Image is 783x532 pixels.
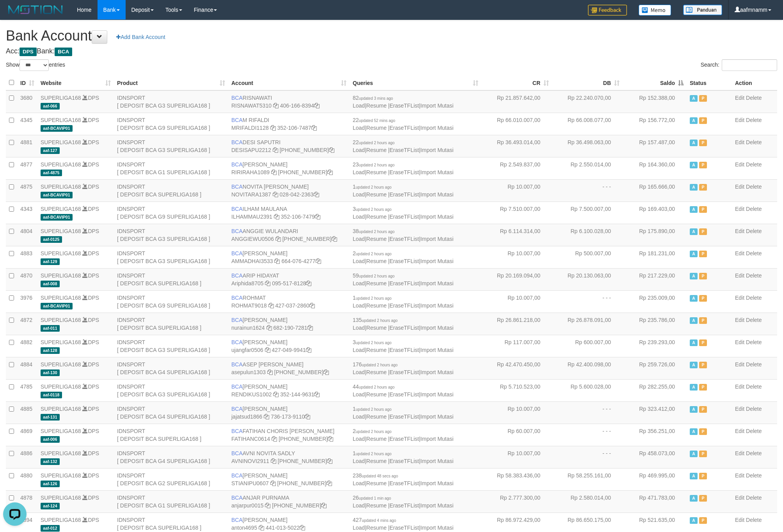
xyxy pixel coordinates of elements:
span: 82 [353,95,393,101]
span: | | | [353,184,453,198]
a: SUPERLIGA168 [41,517,81,523]
th: Action [732,75,777,90]
td: Rp 2.550.014,00 [552,157,623,179]
a: Copy RIRIRAHA1089 to clipboard [271,169,277,175]
a: Import Mutasi [421,169,454,175]
a: SUPERLIGA168 [41,139,81,145]
a: SUPERLIGA168 [41,272,81,279]
label: Search: [701,59,777,71]
span: Active [690,184,698,191]
a: Copy AVNINOVI2911 to clipboard [271,458,276,464]
a: Load [353,236,365,242]
a: SUPERLIGA168 [41,250,81,256]
a: Copy 0955178128 to clipboard [306,280,311,286]
a: Load [353,191,365,198]
a: STIANIPU0607 [231,480,269,486]
a: Copy 7361739110 to clipboard [305,414,310,420]
a: Edit [735,517,744,523]
a: Resume [366,414,387,420]
td: Rp 36.493.014,00 [481,135,552,157]
a: Import Mutasi [421,391,454,398]
a: SUPERLIGA168 [41,428,81,434]
a: Resume [366,302,387,309]
a: RISNAWAT5310 [231,103,272,109]
a: Delete [746,295,762,301]
th: Product: activate to sort column ascending [114,75,228,90]
a: Resume [366,103,387,109]
a: Delete [746,517,762,523]
a: Ariphida8705 [231,280,264,286]
a: EraseTFList [389,214,419,220]
a: Edit [735,250,744,256]
td: Rp 7.500.007,00 [552,201,623,224]
a: Edit [735,228,744,234]
a: SUPERLIGA168 [41,228,81,234]
a: Edit [735,450,744,456]
a: Delete [746,495,762,501]
a: Load [353,436,365,442]
h4: Acc: Bank: [6,48,777,55]
span: BCA [231,184,243,190]
a: Import Mutasi [421,103,454,109]
a: Edit [735,139,744,145]
a: Import Mutasi [421,191,454,198]
a: SUPERLIGA168 [41,472,81,479]
span: Paused [699,162,707,168]
a: Copy DESISAPU2212 to clipboard [273,147,278,153]
th: Account: activate to sort column ascending [228,75,350,90]
a: FATIHANC0614 [231,436,270,442]
a: Delete [746,450,762,456]
a: Delete [746,384,762,390]
a: Delete [746,184,762,190]
a: Edit [735,161,744,168]
span: Active [690,117,698,124]
a: Load [353,169,365,175]
a: Delete [746,250,762,256]
span: updated 2 hours ago [359,163,395,167]
td: DESI SAPUTRI [PHONE_NUMBER] [228,135,350,157]
a: Import Mutasi [421,125,454,131]
a: NOVITARA1387 [231,191,271,198]
a: Resume [366,391,387,398]
a: Import Mutasi [421,480,454,486]
a: Copy 6640764277 to clipboard [316,258,321,264]
a: EraseTFList [389,480,419,486]
td: 4881 [17,135,37,157]
td: Rp 66.008.077,00 [552,113,623,135]
span: BCA [55,48,72,56]
a: Resume [366,480,387,486]
select: Showentries [20,59,49,71]
a: EraseTFList [389,369,419,375]
a: RIRIRAHA1089 [231,169,270,175]
td: Rp 157.487,00 [623,135,687,157]
a: Resume [366,458,387,464]
a: Edit [735,406,744,412]
a: Import Mutasi [421,258,454,264]
a: Copy 3521449631 to clipboard [314,391,320,398]
td: [PERSON_NAME] [PHONE_NUMBER] [228,157,350,179]
img: panduan.png [683,5,722,15]
a: Delete [746,206,762,212]
a: SUPERLIGA168 [41,206,81,212]
a: nurainun1624 [231,325,265,331]
a: Edit [735,495,744,501]
a: Edit [735,295,744,301]
a: Resume [366,125,387,131]
a: Copy RISNAWAT5310 to clipboard [273,103,279,109]
a: RENDIKUS1002 [231,391,272,398]
td: ILHAM MAULANA 352-106-7479 [228,201,350,224]
a: Edit [735,317,744,323]
a: Load [353,258,365,264]
td: DPS [37,201,114,224]
a: Copy 3521067479 to clipboard [315,214,320,220]
td: IDNSPORT [ DEPOSIT BCA SUPERLIGA168 ] [114,179,228,201]
a: Copy 4062281875 to clipboard [323,369,329,375]
a: DESISAPU2212 [231,147,271,153]
a: SUPERLIGA168 [41,406,81,412]
td: Rp 7.510.007,00 [481,201,552,224]
a: Edit [735,95,744,101]
a: Copy ANGGIEWU0506 to clipboard [275,236,281,242]
a: Load [353,391,365,398]
td: IDNSPORT [ DEPOSIT BCA G3 SUPERLIGA168 ] [114,135,228,157]
td: Rp 36.498.063,00 [552,135,623,157]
